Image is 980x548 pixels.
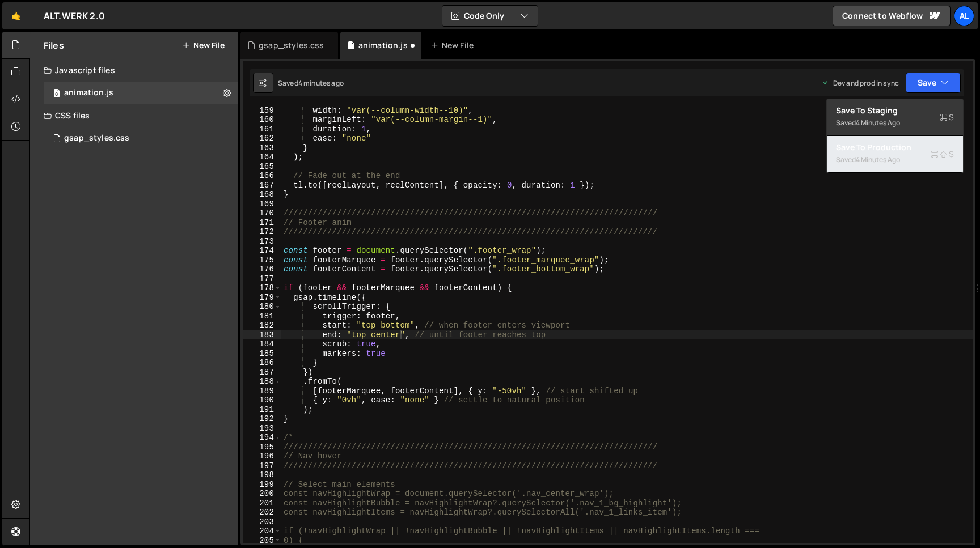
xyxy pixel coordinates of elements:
div: animation.js [358,40,408,51]
button: Code Only [442,6,538,26]
div: CSS files [30,104,238,127]
span: 0 [53,90,60,99]
div: 203 [243,517,281,527]
a: Connect to Webflow [833,6,951,26]
div: gsap_styles.css [259,40,324,51]
div: 168 [243,190,281,199]
div: 172 [243,227,281,237]
div: 198 [243,470,281,480]
div: 200 [243,489,281,499]
div: 185 [243,349,281,359]
div: 205 [243,536,281,546]
div: 4 minutes ago [856,118,900,128]
span: S [931,148,954,160]
div: 201 [243,499,281,508]
div: 180 [243,302,281,312]
div: Saved [836,116,954,130]
div: Saved [278,78,344,88]
div: Javascript files [30,59,238,82]
div: 165 [243,162,281,172]
div: Dev and prod in sync [822,78,899,88]
div: 196 [243,452,281,461]
div: 169 [243,199,281,209]
div: Code Only [826,99,964,173]
div: 161 [243,125,281,134]
div: 197 [243,461,281,471]
div: gsap_styles.css [64,133,129,143]
h2: Files [44,39,64,52]
div: animation.js [64,88,113,98]
div: 179 [243,293,281,303]
div: 163 [243,143,281,153]
div: 192 [243,414,281,424]
div: 204 [243,526,281,536]
div: 202 [243,508,281,517]
div: 174 [243,246,281,256]
div: 160 [243,115,281,125]
div: 159 [243,106,281,116]
div: 175 [243,256,281,265]
div: ALT.WERK 2.0 [44,9,105,23]
div: 170 [243,209,281,218]
div: Saved [836,153,954,167]
button: New File [182,41,225,50]
div: 162 [243,134,281,143]
div: 178 [243,283,281,293]
div: 183 [243,330,281,340]
div: 166 [243,171,281,181]
div: 171 [243,218,281,228]
div: 14912/40509.css [44,127,238,150]
div: 190 [243,396,281,405]
div: New File [430,40,478,51]
div: Save to Production [836,142,954,153]
div: 187 [243,368,281,377]
div: 173 [243,237,281,247]
span: S [940,112,954,123]
div: 164 [243,152,281,162]
div: 182 [243,321,281,330]
a: 🤙 [2,2,30,29]
div: 189 [243,386,281,396]
div: 191 [243,405,281,415]
button: Save [906,73,961,93]
div: 193 [243,424,281,434]
div: 186 [243,358,281,368]
div: 177 [243,274,281,284]
button: Save to ProductionS Saved4 minutes ago [827,136,963,173]
div: 181 [243,312,281,321]
div: 188 [243,377,281,386]
div: 199 [243,480,281,490]
button: Save to StagingS Saved4 minutes ago [827,99,963,136]
a: AL [954,6,974,26]
div: 176 [243,265,281,274]
div: 167 [243,181,281,190]
div: 194 [243,433,281,443]
div: Save to Staging [836,105,954,116]
div: 195 [243,443,281,452]
div: 4 minutes ago [298,78,344,88]
div: 184 [243,339,281,349]
div: 4 minutes ago [856,155,900,164]
div: 14912/38821.js [44,82,238,104]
